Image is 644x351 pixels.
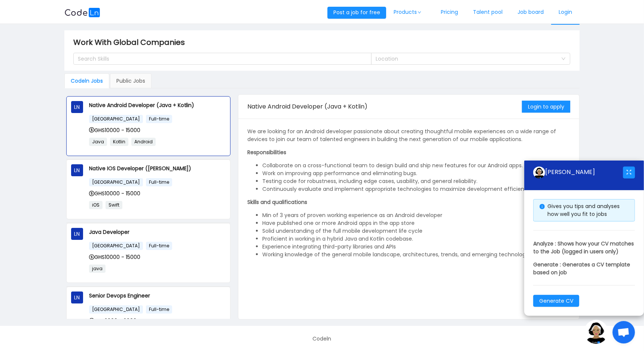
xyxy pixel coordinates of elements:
[247,102,367,111] span: Native Android Developer (Java + Kotlin)
[262,162,570,170] li: Collaborate on a cross-functional team to design build and ship new features for our Android apps.
[89,191,94,196] i: icon: dollar
[78,55,360,62] div: Search Skills
[533,295,579,307] button: Generate CV
[146,115,172,123] span: Full-time
[89,164,226,173] p: Native IOS Developer ([PERSON_NAME])
[561,57,566,62] i: icon: down
[247,198,307,206] strong: Skills and qualifications
[74,101,80,113] span: LN
[540,204,545,209] i: icon: info-circle
[89,201,103,209] span: iOS
[417,10,422,14] i: icon: down
[89,126,140,134] span: GHS10000 - 15000
[64,8,100,17] img: logobg.f302741d.svg
[89,178,143,186] span: [GEOGRAPHIC_DATA]
[89,127,94,132] i: icon: dollar
[547,202,620,218] span: Gives you tips and analyses how well you fit to jobs
[89,265,106,273] span: java
[376,55,558,62] div: Location
[262,185,570,193] li: Continuously evaluate and implement appropriate technologies to maximize development efficiency.
[89,317,137,324] span: USD2000 - 3000
[89,292,226,300] p: Senior Devops Engineer
[262,243,570,251] li: Experience integrating third-party libraries and APIs
[110,73,152,88] div: Public Jobs
[327,9,386,16] a: Post a job for free
[613,321,635,344] div: Open chat
[262,235,570,243] li: Proficient in working in a hybrid Java and Kotlin codebase.
[64,73,109,88] div: Codeln Jobs
[89,318,94,323] i: icon: dollar
[247,128,570,143] p: We are looking for an Android developer passionate about creating thoughtful mobile experiences o...
[533,261,635,277] p: Generate : Generates a CV template based on job
[89,115,143,123] span: [GEOGRAPHIC_DATA]
[146,178,172,186] span: Full-time
[584,320,608,344] img: ground.ddcf5dcf.png
[262,211,570,219] li: Min of 3 years of proven working experience as an Android developer
[262,251,570,259] li: Working knowledge of the general mobile landscape, architectures, trends, and emerging technologies
[533,167,545,178] img: ground.ddcf5dcf.png
[89,228,226,236] p: Java Developer
[262,219,570,227] li: Have published one or more Android apps in the app store
[89,190,140,197] span: GHS10000 - 15000
[533,240,635,256] p: Analyze : Shows how your CV matches to the Job (logged in users only)
[74,164,80,176] span: LN
[89,242,143,250] span: [GEOGRAPHIC_DATA]
[522,101,570,113] button: Login to apply
[623,167,635,178] button: icon: fullscreen
[247,149,286,156] strong: Responsibilities
[74,292,80,303] span: LN
[89,138,107,146] span: Java
[110,138,128,146] span: Kotlin
[262,170,570,177] li: Work on improving app performance and eliminating bugs.
[73,36,189,48] span: Work With Global Companies
[262,177,570,185] li: Testing code for robustness, including edge cases, usability, and general reliability.
[74,228,80,240] span: LN
[533,167,623,178] div: [PERSON_NAME]
[131,138,156,146] span: Android
[146,242,172,250] span: Full-time
[89,253,140,261] span: GHS10000 - 15000
[89,305,143,314] span: [GEOGRAPHIC_DATA]
[262,227,570,235] li: Solid understanding of the full mobile development life cycle
[106,201,122,209] span: Swift
[146,305,172,314] span: Full-time
[327,7,386,19] button: Post a job for free
[89,101,226,109] p: Native Android Developer (Java + Kotlin)
[89,254,94,260] i: icon: dollar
